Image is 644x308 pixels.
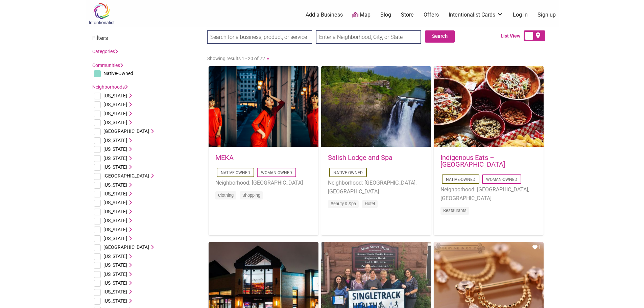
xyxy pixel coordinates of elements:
[103,128,149,134] span: [GEOGRAPHIC_DATA]
[103,236,127,241] span: [US_STATE]
[501,32,524,40] span: List View
[440,153,505,168] a: Indigenous Eats – [GEOGRAPHIC_DATA]
[449,11,503,19] a: Intentionalist Cards
[218,193,234,198] a: Clothing
[221,170,250,175] a: Native-Owned
[92,84,128,90] a: Neighborhoods
[207,30,312,44] input: Search for a business, product, or service
[365,201,375,206] a: Hotel
[103,191,127,196] span: [US_STATE]
[380,11,391,19] a: Blog
[92,49,118,54] a: Categories
[424,11,439,19] a: Offers
[352,11,371,19] a: Map
[328,179,424,196] li: Neighborhood: [GEOGRAPHIC_DATA], [GEOGRAPHIC_DATA]
[261,170,292,175] a: Woman-Owned
[103,71,133,76] span: Native-Owned
[242,193,260,198] a: Shopping
[207,56,265,61] span: Showing results 1 - 20 of 72
[103,262,127,268] span: [US_STATE]
[92,34,200,41] h3: Filters
[103,271,127,277] span: [US_STATE]
[306,11,343,19] a: Add a Business
[333,170,363,175] a: Native-Owned
[103,173,149,179] span: [GEOGRAPHIC_DATA]
[103,164,127,170] span: [US_STATE]
[215,179,312,187] li: Neighborhood: [GEOGRAPHIC_DATA]
[103,146,127,152] span: [US_STATE]
[92,63,123,68] a: Communities
[215,153,234,162] a: MEKA
[103,120,127,125] span: [US_STATE]
[443,208,467,213] a: Restaurants
[103,254,127,259] span: [US_STATE]
[538,11,556,19] a: Sign up
[401,11,414,19] a: Store
[103,209,127,214] span: [US_STATE]
[513,11,528,19] a: Log In
[103,218,127,223] span: [US_STATE]
[103,200,127,205] span: [US_STATE]
[446,177,475,182] a: Native-Owned
[316,30,421,44] input: Enter a Neighborhood, City, or State
[328,153,392,162] a: Salish Lodge and Spa
[103,280,127,286] span: [US_STATE]
[103,298,127,304] span: [US_STATE]
[103,156,127,161] span: [US_STATE]
[86,3,118,25] img: Intentionalist
[103,138,127,143] span: [US_STATE]
[103,93,127,98] span: [US_STATE]
[425,30,455,43] button: Search
[331,201,356,206] a: Beauty & Spa
[103,227,127,232] span: [US_STATE]
[103,182,127,188] span: [US_STATE]
[103,102,127,107] span: [US_STATE]
[266,55,269,62] a: »
[486,177,517,182] a: Woman-Owned
[440,185,537,203] li: Neighborhood: [GEOGRAPHIC_DATA], [GEOGRAPHIC_DATA]
[103,289,127,294] span: [US_STATE]
[103,244,149,250] span: [GEOGRAPHIC_DATA]
[103,111,127,116] span: [US_STATE]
